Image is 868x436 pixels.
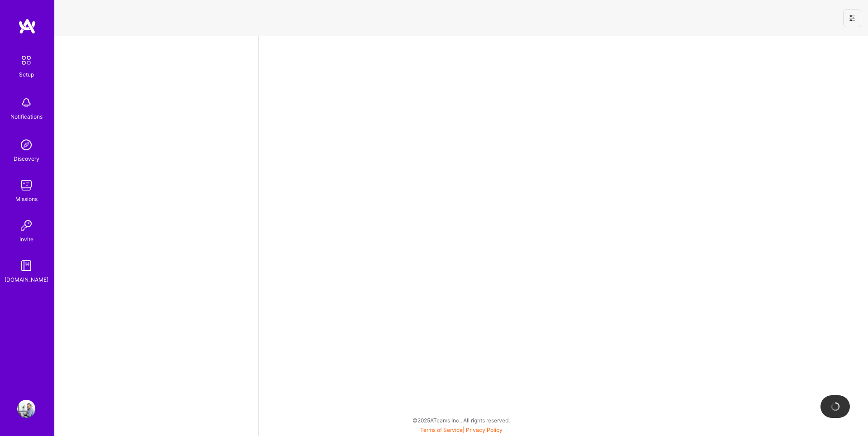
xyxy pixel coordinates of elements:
[17,257,35,275] img: guide book
[17,51,36,70] img: setup
[15,400,38,418] a: User Avatar
[54,409,868,431] div: © 2025 ATeams Inc., All rights reserved.
[18,18,36,34] img: logo
[17,216,35,235] img: Invite
[420,426,463,433] a: Terms of Service
[420,426,503,433] span: |
[14,154,39,163] div: Discovery
[17,400,35,418] img: User Avatar
[19,235,34,244] div: Invite
[5,275,48,284] div: [DOMAIN_NAME]
[466,426,503,433] a: Privacy Policy
[15,194,38,204] div: Missions
[17,136,35,154] img: discovery
[17,94,35,112] img: bell
[830,401,841,412] img: loading
[10,112,43,121] div: Notifications
[17,176,35,194] img: teamwork
[19,70,34,79] div: Setup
